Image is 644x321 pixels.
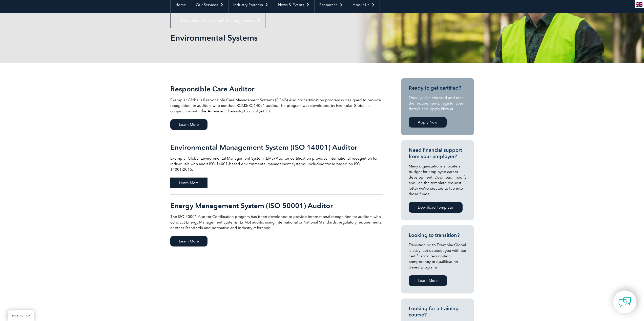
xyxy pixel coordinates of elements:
span: Learn More [170,178,207,188]
p: Once you’ve checked and met the requirements, register your details and Apply Now at [409,95,466,112]
a: Responsible Care Auditor Exemplar Global’s Responsible Care Management Systems (RCMS) Auditor cer... [170,78,383,136]
a: Environmental Management System (ISO 14001) Auditor Exemplar Global Environmental Management Syst... [170,136,383,195]
span: Learn More [170,236,207,246]
h1: Environmental Systems [170,33,365,43]
img: en [636,2,642,7]
p: Exemplar Global’s Responsible Care Management Systems (RCMS) Auditor certification program is des... [170,97,383,114]
h3: Looking for a training course? [409,305,466,318]
h2: Environmental Management System (ISO 14001) Auditor [170,143,383,151]
a: Download Template [409,202,463,213]
h3: Looking to transition? [409,232,466,238]
h3: Ready to get certified? [409,85,466,91]
p: Exemplar Global Environmental Management System (EMS) Auditor certification provides internationa... [170,156,383,172]
a: Energy Management System (ISO 50001) Auditor The ISO 50001 Auditor Certification program has been... [170,195,383,253]
img: contact-chat.png [618,296,631,308]
p: The ISO 50001 Auditor Certification program has been developed to provide international recogniti... [170,214,383,231]
a: Learn More [409,275,447,286]
p: Many organizations allocate a budget for employee career development. Download, modify and use th... [409,163,466,197]
a: Apply Now [409,117,447,128]
h3: Need financial support from your employer? [409,147,466,160]
a: Find Certified Professional / Training Provider [171,13,265,28]
h2: Energy Management System (ISO 50001) Auditor [170,202,383,210]
span: Learn More [170,119,207,130]
h2: Responsible Care Auditor [170,85,383,93]
a: BACK TO TOP [8,310,34,321]
p: Transitioning to Exemplar Global is easy! Let us assist you with our certification recognition, c... [409,242,466,270]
